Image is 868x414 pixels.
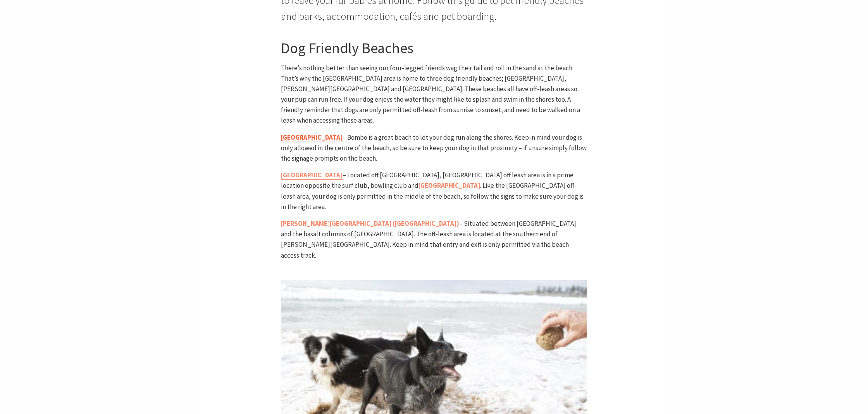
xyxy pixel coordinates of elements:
a: [GEOGRAPHIC_DATA] [418,181,480,190]
span: . Like the [GEOGRAPHIC_DATA] off-leash area, your dog is only permitted in the middle of the beac... [281,181,584,211]
span: There’s nothing better than seeing our four-legged friends wag their tail and roll in the sand at... [281,64,580,125]
span: , so be sure to keep your dog in that proximity – if unsure simply follow the signage prompts on ... [281,144,587,163]
a: [GEOGRAPHIC_DATA] [281,171,343,180]
a: [PERSON_NAME][GEOGRAPHIC_DATA] ([GEOGRAPHIC_DATA]) [281,219,459,228]
a: [GEOGRAPHIC_DATA] [281,133,343,142]
h3: Dog Friendly Beaches [281,39,587,57]
span: – Located off [GEOGRAPHIC_DATA], [GEOGRAPHIC_DATA] off leash area is in a prime location opposite... [281,171,573,190]
span: – Situated between [GEOGRAPHIC_DATA] and the basalt columns of [GEOGRAPHIC_DATA]. The off-leash a... [281,219,576,260]
span: – Bombo is a great beach to let your dog run along the shores. Keep in mind your dog is only allo... [281,133,582,152]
